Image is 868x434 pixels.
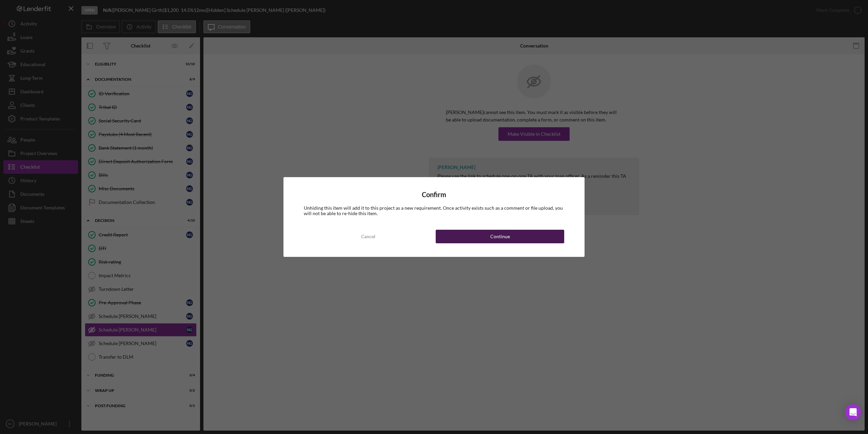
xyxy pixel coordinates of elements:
[304,191,564,199] h4: Confirm
[304,230,432,243] button: Cancel
[436,230,564,243] button: Continue
[361,230,375,243] div: Cancel
[845,404,861,420] div: Open Intercom Messenger
[304,205,564,216] div: Unhiding this item will add it to this project as a new requirement. Once activity exists such as...
[490,230,510,243] div: Continue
